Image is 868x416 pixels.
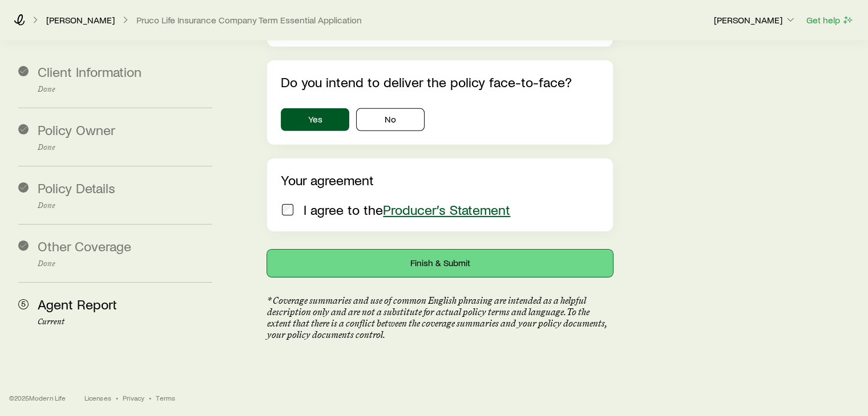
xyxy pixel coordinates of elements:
p: Done [38,143,212,152]
span: Client Information [38,63,142,80]
button: Get help [806,14,854,27]
p: I agree to the [304,202,510,218]
span: Agent Report [38,296,117,312]
span: • [116,393,118,402]
a: Producer’s Statement [383,201,510,218]
button: [PERSON_NAME] [713,14,797,27]
p: * Coverage summaries and use of common English phrasing are intended as a helpful description onl... [267,295,612,341]
p: Current [38,317,212,327]
span: Other Coverage [38,238,131,254]
p: © 2025 Modern Life [9,393,66,402]
button: No [356,108,425,131]
button: Finish & Submit [267,250,612,277]
span: Policy Details [38,180,115,196]
a: [PERSON_NAME] [46,15,115,26]
span: • [149,393,151,402]
p: Done [38,85,212,94]
span: Policy Owner [38,121,115,138]
a: Licenses [84,393,111,402]
button: Yes [281,108,349,131]
p: Done [38,201,212,210]
p: Do you intend to deliver the policy face-to-face? [281,74,599,90]
p: Your agreement [281,172,599,188]
button: Pruco Life Insurance Company Term Essential Application [136,15,362,26]
a: Terms [156,393,175,402]
input: I agree to theProducer’s Statement [282,204,293,215]
p: [PERSON_NAME] [714,14,796,26]
p: Done [38,259,212,268]
span: 5 [18,299,29,309]
a: Privacy [123,393,144,402]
